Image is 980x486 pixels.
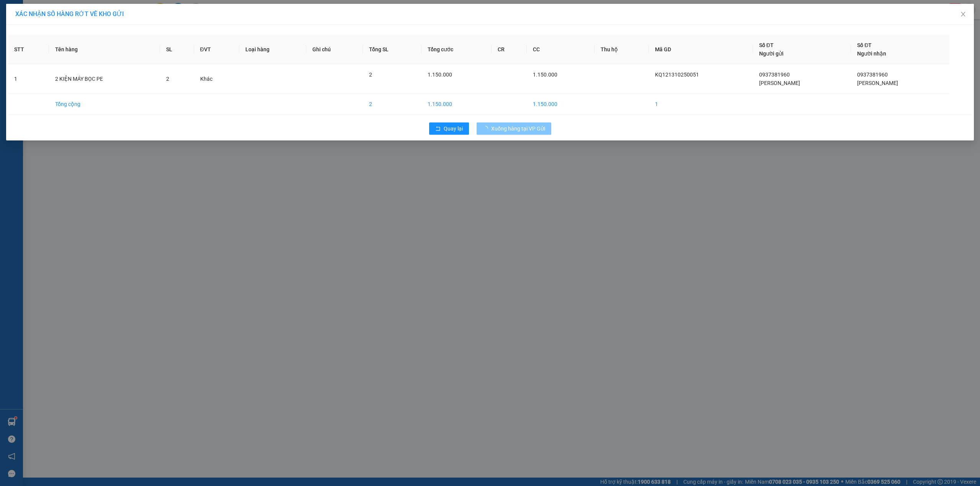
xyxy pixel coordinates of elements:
[491,124,545,133] span: Xuống hàng tại VP Gửi
[960,11,966,17] span: close
[483,126,491,131] span: loading
[194,35,239,64] th: ĐVT
[15,10,124,18] span: XÁC NHẬN SỐ HÀNG RỚT VỀ KHO GỬI
[492,35,527,64] th: CR
[759,51,784,57] span: Người gửi
[428,72,452,78] span: 1.150.000
[857,51,886,57] span: Người nhận
[49,35,160,64] th: Tên hàng
[8,64,49,94] td: 1
[239,35,306,64] th: Loại hàng
[649,35,753,64] th: Mã GD
[595,35,649,64] th: Thu hộ
[369,72,372,78] span: 2
[429,122,469,135] button: rollbackQuay lại
[8,35,49,64] th: STT
[49,64,160,94] td: 2 KIỆN MÁY BỌC PE
[952,4,974,25] button: Close
[857,42,872,48] span: Số ĐT
[527,94,595,115] td: 1.150.000
[527,35,595,64] th: CC
[759,72,790,78] span: 0937381960
[49,94,160,115] td: Tổng cộng
[649,94,753,115] td: 1
[435,126,441,132] span: rollback
[444,124,463,133] span: Quay lại
[363,35,421,64] th: Tổng SL
[160,35,194,64] th: SL
[759,80,800,86] span: [PERSON_NAME]
[533,72,557,78] span: 1.150.000
[421,94,492,115] td: 1.150.000
[306,35,363,64] th: Ghi chú
[194,64,239,94] td: Khác
[166,76,169,82] span: 2
[363,94,421,115] td: 2
[857,72,888,78] span: 0937381960
[477,122,551,135] button: Xuống hàng tại VP Gửi
[857,80,898,86] span: [PERSON_NAME]
[759,42,774,48] span: Số ĐT
[421,35,492,64] th: Tổng cước
[655,72,699,78] span: KQ121310250051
